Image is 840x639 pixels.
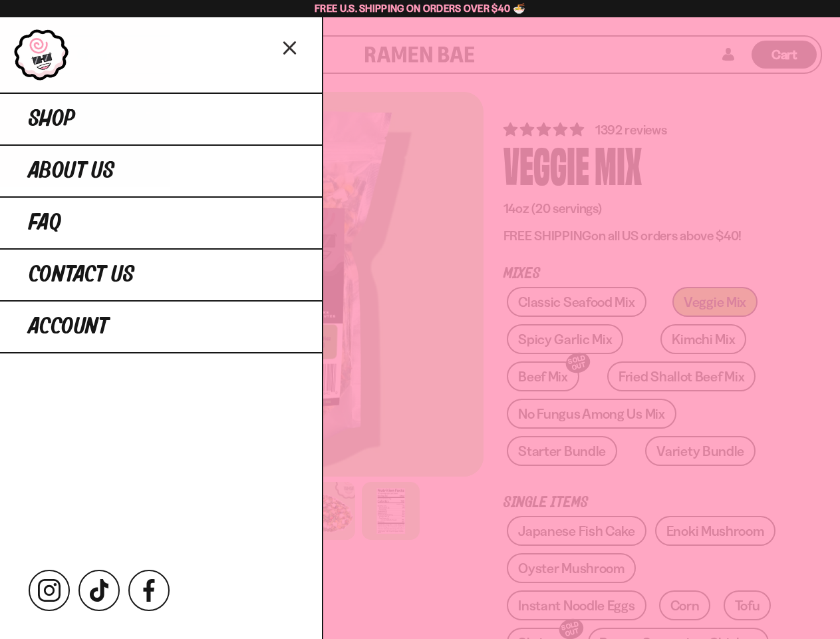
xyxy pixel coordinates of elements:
[315,2,525,15] span: Free U.S. Shipping on Orders over $40 🍜
[29,107,75,131] span: Shop
[29,263,134,287] span: Contact Us
[279,35,302,59] button: Close menu
[29,315,108,339] span: Account
[29,211,61,235] span: FAQ
[29,159,114,183] span: About Us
